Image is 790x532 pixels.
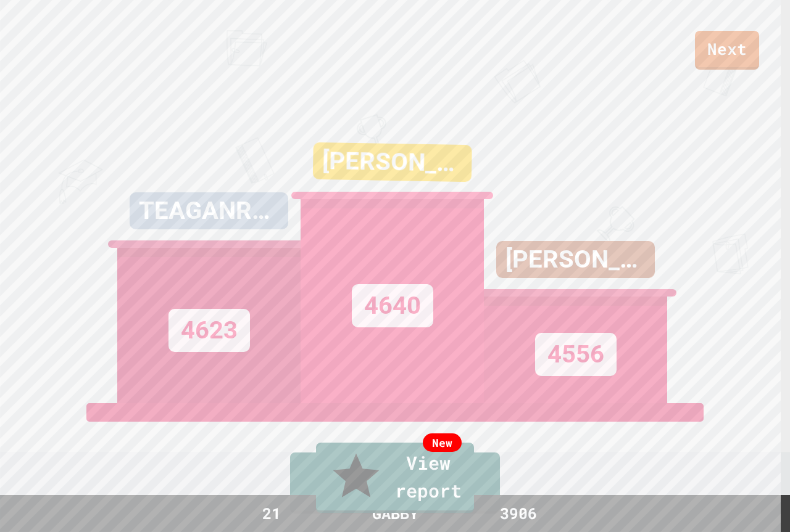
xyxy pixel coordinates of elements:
a: View report [316,443,474,513]
div: New [423,433,462,452]
div: 4640 [352,284,433,327]
div: [PERSON_NAME] [496,241,655,278]
a: Next [695,31,759,70]
div: TEAGANROBERTSON [130,192,288,229]
div: 4556 [535,333,617,376]
div: 4623 [168,309,250,352]
div: [PERSON_NAME] [313,142,472,182]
